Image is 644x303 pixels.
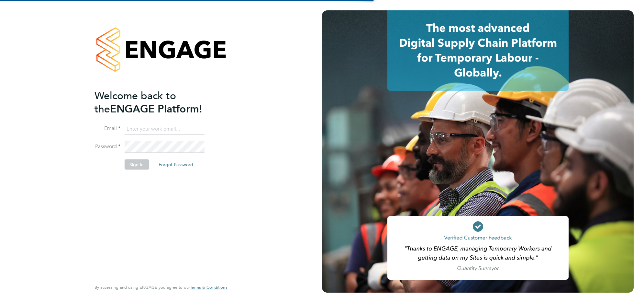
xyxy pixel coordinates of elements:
[124,159,149,170] button: Sign In
[190,285,227,290] a: Terms & Conditions
[94,89,176,115] span: Welcome back to the
[94,143,120,150] label: Password
[94,125,120,132] label: Email
[190,285,227,290] span: Terms & Conditions
[153,159,198,170] button: Forgot Password
[124,123,204,135] input: Enter your work email...
[94,285,227,290] span: By accessing and using ENGAGE you agree to our
[94,89,221,115] h2: ENGAGE Platform!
